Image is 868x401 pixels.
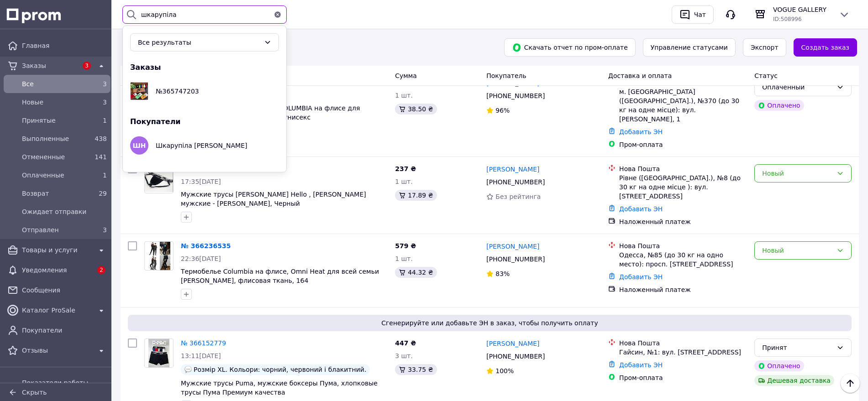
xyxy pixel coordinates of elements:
div: [PHONE_NUMBER] [484,89,547,102]
div: Нова Пошта [619,339,747,348]
img: Фото товару [147,242,170,270]
img: Фото товару [145,166,173,192]
span: Сгенерируйте или добавьте ЭН в заказ, чтобы получить оплату [132,318,848,328]
div: Новый [762,245,833,255]
div: Наложенный платеж [619,285,747,294]
span: VOGUE GALLERY [773,5,831,14]
input: Поиск по кабинету [122,5,287,24]
span: Доставка и оплата [608,72,672,79]
span: 3 [103,80,107,88]
span: Отправлен [22,225,89,234]
a: Шкарупіла [PERSON_NAME] [156,141,282,150]
span: 1 шт. [395,92,413,99]
span: Оплаченные [22,171,89,180]
a: [PERSON_NAME] [486,339,539,348]
a: № 366152779 [181,339,226,347]
span: Главная [22,41,107,50]
div: Нова Пошта [619,164,747,173]
a: Добавить ЭН [619,205,663,213]
div: Принят [762,343,833,353]
div: Чат [692,8,708,21]
span: Без рейтинга [495,193,541,200]
a: Мужские трусы Puma, мужские боксеры Пума, хлопковые трусы Пума Премиум качества [181,380,378,396]
button: Экспорт [743,38,786,57]
span: 3 [103,226,107,234]
div: [PHONE_NUMBER] [484,350,547,363]
a: Добавить ЭН [619,361,663,369]
span: Статус [754,72,778,79]
span: Уведомления [22,266,92,275]
span: Возврат [22,189,89,198]
a: Мужские трусы [PERSON_NAME] Hello , [PERSON_NAME] мужские - [PERSON_NAME], Черный [181,191,366,207]
span: Покупатель [486,72,526,79]
span: 96% [495,107,510,114]
span: 447 ₴ [395,339,416,347]
span: 22:36[DATE] [181,255,221,262]
button: Чат [672,5,714,24]
div: [PHONE_NUMBER] [484,176,547,188]
span: 1 шт. [395,255,413,262]
span: Новые [22,98,89,107]
span: ID: 508996 [773,16,802,22]
a: Добавить ЭН [619,128,663,135]
a: [PERSON_NAME] [486,165,539,174]
span: Розмір XL. Кольори: чорний, червоний і блакитний. [194,366,366,373]
span: 438 [95,135,107,142]
span: Принятые [22,116,89,125]
a: [PERSON_NAME] [486,242,539,251]
div: м. [GEOGRAPHIC_DATA] ([GEOGRAPHIC_DATA].), №370 (до 30 кг на одне місце): вул. [PERSON_NAME], 1 [619,87,747,124]
span: Выполненные [22,134,89,143]
span: Сообщения [22,286,107,295]
span: Отмененные [22,152,89,161]
div: Рівне ([GEOGRAPHIC_DATA].), №8 (до 30 кг на одне місце ): вул. [STREET_ADDRESS] [619,173,747,201]
span: Заказы [22,61,78,70]
a: Термобелье Columbia на флисе, Omni Heat для всей семьи [PERSON_NAME], флисовая ткань, 164 [181,268,379,284]
span: 141 [95,153,107,161]
span: 100% [495,367,514,375]
div: 17.89 ₴ [395,190,437,201]
div: Оплаченный [762,82,833,92]
span: Сумма [395,72,417,79]
a: Добавить ЭН [619,273,663,281]
span: Каталог ProSale [22,306,92,315]
img: Фото товару [148,339,170,367]
span: №365747203 [156,86,282,95]
span: 29 [99,190,107,197]
span: 1 шт. [395,178,413,185]
span: 3 шт. [395,352,413,359]
div: [PHONE_NUMBER] [484,253,547,266]
span: Покупатели [130,117,181,125]
span: 13:11[DATE] [181,352,221,359]
div: Гайсин, №1: вул. [STREET_ADDRESS] [619,348,747,357]
div: Нова Пошта [619,241,747,250]
div: Оплачено [754,100,804,111]
div: Одесса, №85 (до 30 кг на одно место): просп. [STREET_ADDRESS] [619,250,747,269]
img: №365747203 [131,82,148,99]
div: Наложенный платеж [619,217,747,226]
span: 3 [83,62,91,70]
span: 1 [103,117,107,124]
span: Товары и услуги [22,245,92,255]
span: 17:35[DATE] [181,178,221,185]
img: :speech_balloon: [184,366,192,373]
span: 83% [495,270,510,277]
div: Пром-оплата [619,140,747,149]
span: Отзывы [22,346,92,355]
a: Создать заказ [794,38,857,57]
div: Новый [762,168,833,178]
div: Оплачено [754,360,804,371]
a: № 366236535 [181,242,231,250]
span: Все [22,79,89,89]
span: Заказы [130,63,161,72]
div: 38.50 ₴ [395,104,437,115]
div: 44.32 ₴ [395,267,437,278]
span: Показатели работы компании [22,378,107,396]
div: Пром-оплата [619,373,747,382]
button: Управление статусами [643,38,736,57]
span: 579 ₴ [395,242,416,250]
button: Наверх [841,374,860,393]
span: Скрыть [22,389,47,396]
